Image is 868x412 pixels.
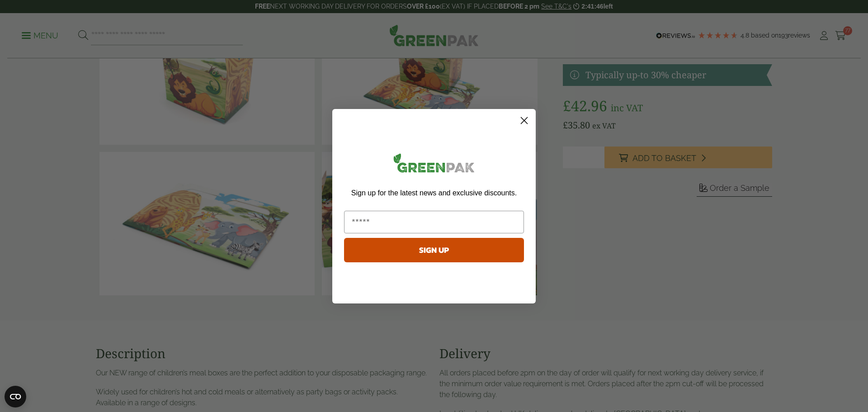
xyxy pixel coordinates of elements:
button: SIGN UP [344,238,524,262]
button: Close dialog [516,113,532,128]
img: greenpak_logo [344,150,524,180]
input: Email [344,211,524,233]
button: Open CMP widget [5,386,26,407]
span: Sign up for the latest news and exclusive discounts. [351,189,517,197]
